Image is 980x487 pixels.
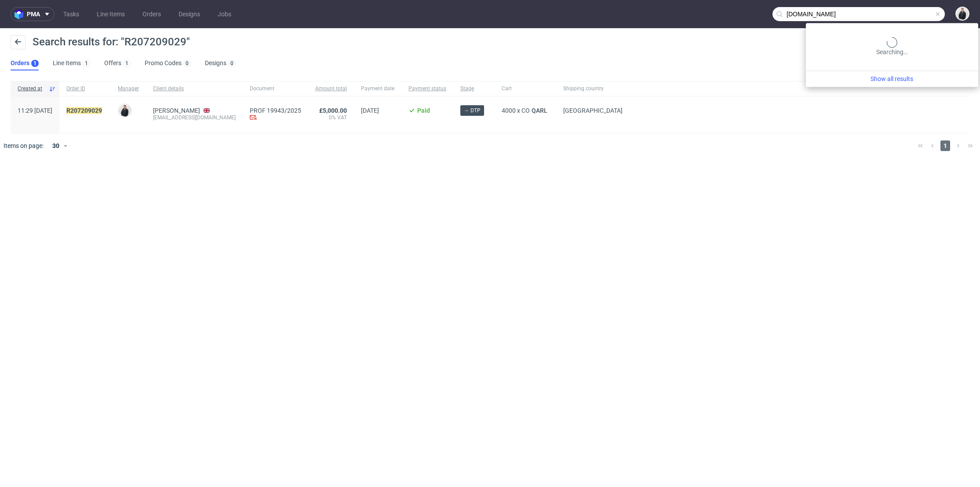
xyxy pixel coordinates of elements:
span: Client details [153,85,236,92]
span: Payment date [361,85,394,92]
a: Jobs [212,7,237,21]
a: QARL [530,107,549,114]
a: R207209029 [66,107,104,114]
span: [DATE] [361,107,379,114]
img: Adrian Margula [956,7,969,20]
a: Line Items [91,7,130,21]
a: Offers1 [104,56,131,70]
mark: R207209029 [66,107,102,114]
span: Shipping country [563,85,623,92]
a: Orders [137,7,166,21]
span: 0% VAT [315,114,347,121]
div: 1 [33,60,36,66]
a: Designs0 [205,56,236,70]
a: Orders1 [11,56,39,70]
div: 1 [125,60,128,66]
span: Order ID [66,85,104,92]
span: [GEOGRAPHIC_DATA] [563,107,623,114]
span: Manager [118,85,139,92]
div: x [502,107,549,114]
a: Show all results [809,74,975,83]
span: 1 [940,140,950,151]
a: Tasks [58,7,84,21]
span: Document [250,85,301,92]
div: 0 [230,60,233,66]
a: PROF 19943/2025 [250,107,301,114]
img: logo [15,9,27,19]
span: Payment status [408,85,446,92]
span: Created at [18,85,45,92]
span: CO [521,107,530,114]
span: £5,000.00 [319,107,347,114]
span: 11:29 [DATE] [18,107,52,114]
span: 4000 [502,107,516,114]
span: Paid [417,107,430,114]
div: 0 [186,60,189,66]
span: Search results for: "R207209029" [33,36,190,48]
span: pma [27,11,40,17]
img: Adrian Margula [119,104,131,117]
a: Promo Codes0 [145,56,191,70]
span: Stage [460,85,488,92]
a: Designs [173,7,205,21]
div: [EMAIL_ADDRESS][DOMAIN_NAME] [153,114,236,121]
button: pma [11,7,55,21]
span: Items on page: [4,141,44,150]
span: Amount total [315,85,347,92]
a: Line Items1 [53,56,90,70]
a: [PERSON_NAME] [153,107,200,114]
span: Cart [502,85,549,92]
span: → DTP [464,107,481,114]
div: Searching… [809,37,975,56]
div: 30 [47,140,63,152]
div: 1 [85,60,88,66]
